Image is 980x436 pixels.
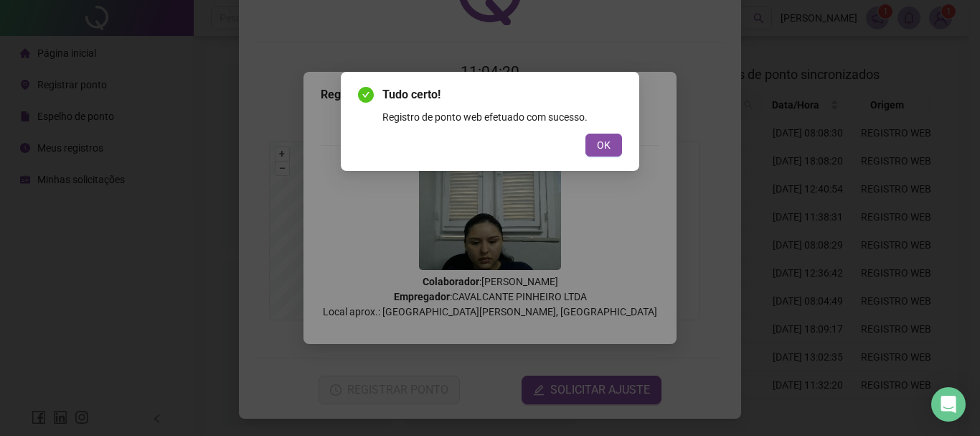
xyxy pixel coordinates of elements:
span: check-circle [358,87,374,103]
button: OK [585,134,622,157]
div: Registro de ponto web efetuado com sucesso. [382,109,622,125]
div: Open Intercom Messenger [931,387,966,422]
span: OK [597,137,611,153]
span: Tudo certo! [382,86,622,103]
